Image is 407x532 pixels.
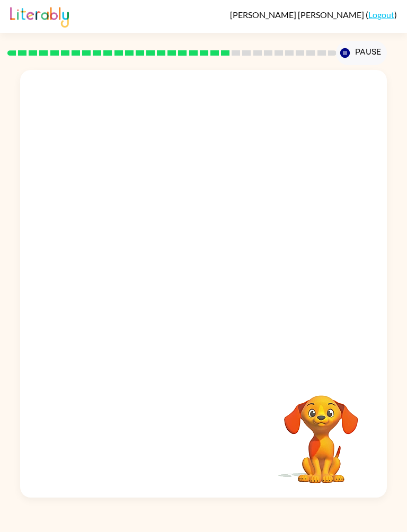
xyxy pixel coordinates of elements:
[368,10,394,20] a: Logout
[230,10,397,20] div: ( )
[10,4,69,28] img: Literably
[230,10,366,20] span: [PERSON_NAME] [PERSON_NAME]
[336,41,386,65] button: Pause
[268,379,374,485] video: Your browser must support playing .mp4 files to use Literably. Please try using another browser.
